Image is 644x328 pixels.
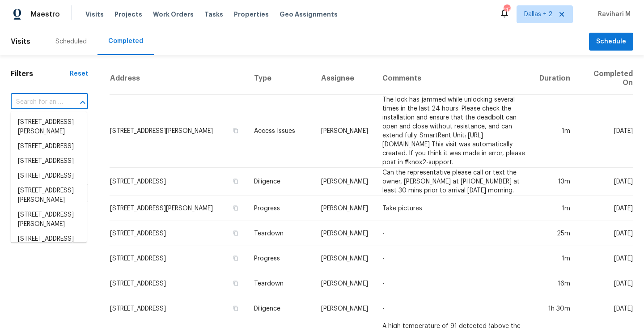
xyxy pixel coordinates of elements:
span: Projects [114,10,142,19]
td: 16m [532,271,577,296]
td: 1h 30m [532,296,577,321]
button: Copy Address [232,229,240,237]
th: Address [110,62,247,95]
td: Access Issues [247,95,314,168]
td: [STREET_ADDRESS][PERSON_NAME] [110,95,247,168]
td: 1m [532,95,577,168]
li: [STREET_ADDRESS] [11,232,87,247]
button: Copy Address [232,177,240,185]
button: Copy Address [232,304,240,312]
button: Copy Address [232,254,240,262]
td: [DATE] [577,221,633,246]
td: - [375,221,532,246]
td: 1m [532,196,577,221]
span: Work Orders [153,10,194,19]
input: Search for an address... [11,95,63,109]
td: Can the representative please call or text the owner, [PERSON_NAME] at [PHONE_NUMBER] at least 30... [375,168,532,196]
th: Type [247,62,314,95]
li: [STREET_ADDRESS][PERSON_NAME] [11,183,87,208]
button: Copy Address [232,204,240,212]
td: Progress [247,196,314,221]
span: Geo Assignments [280,10,338,19]
td: 13m [532,168,577,196]
td: Progress [247,246,314,271]
li: [STREET_ADDRESS] [11,139,87,154]
td: [DATE] [577,95,633,168]
td: Teardown [247,271,314,296]
td: [STREET_ADDRESS] [110,246,247,271]
span: Tasks [204,11,223,17]
td: - [375,271,532,296]
h1: Filters [11,69,70,78]
div: Completed [108,37,143,46]
td: [STREET_ADDRESS][PERSON_NAME] [110,196,247,221]
td: Teardown [247,221,314,246]
td: [PERSON_NAME] [314,95,375,168]
button: Copy Address [232,127,240,135]
td: - [375,296,532,321]
td: [DATE] [577,168,633,196]
span: Dallas + 2 [524,10,552,19]
button: Close [76,96,89,109]
th: Comments [375,62,532,95]
span: Ravihari M [594,10,631,19]
span: Properties [234,10,269,19]
td: Take pictures [375,196,532,221]
li: [STREET_ADDRESS] [11,169,87,183]
td: [PERSON_NAME] [314,271,375,296]
td: [STREET_ADDRESS] [110,168,247,196]
td: [PERSON_NAME] [314,221,375,246]
div: Reset [70,69,88,78]
th: Assignee [314,62,375,95]
td: - [375,246,532,271]
td: [PERSON_NAME] [314,246,375,271]
td: 25m [532,221,577,246]
th: Completed On [577,62,633,95]
span: Visits [11,32,30,51]
td: Diligence [247,168,314,196]
td: [PERSON_NAME] [314,168,375,196]
li: [STREET_ADDRESS][PERSON_NAME] [11,115,87,139]
li: [STREET_ADDRESS][PERSON_NAME] [11,208,87,232]
td: [STREET_ADDRESS] [110,221,247,246]
th: Duration [532,62,577,95]
td: [PERSON_NAME] [314,196,375,221]
button: Schedule [589,33,633,51]
span: Maestro [30,10,60,19]
td: [DATE] [577,271,633,296]
div: 117 [504,5,510,14]
li: [STREET_ADDRESS] [11,154,87,169]
div: Scheduled [55,37,87,46]
td: [STREET_ADDRESS] [110,271,247,296]
span: Schedule [596,36,626,47]
td: [DATE] [577,196,633,221]
td: [PERSON_NAME] [314,296,375,321]
button: Copy Address [232,279,240,287]
td: 1m [532,246,577,271]
td: The lock has jammed while unlocking several times in the last 24 hours. Please check the installa... [375,95,532,168]
td: [DATE] [577,246,633,271]
td: [STREET_ADDRESS] [110,296,247,321]
td: Diligence [247,296,314,321]
td: [DATE] [577,296,633,321]
span: Visits [85,10,104,19]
